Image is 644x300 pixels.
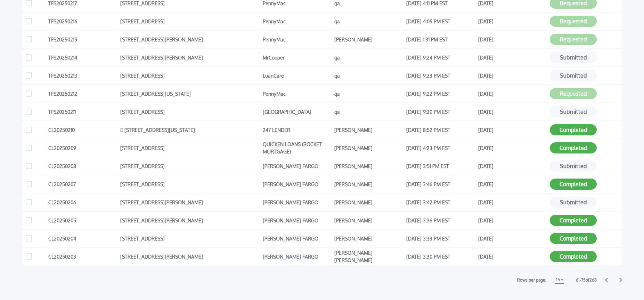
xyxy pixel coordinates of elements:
[48,233,117,244] div: CL20250204
[48,16,117,26] div: TFS20250216
[406,143,475,153] div: [DATE] 4:23 PM EST
[406,125,475,135] div: [DATE] 8:52 PM EST
[576,277,597,284] label: 61 - 75 of 268
[263,197,331,207] div: [PERSON_NAME] FARGO
[550,251,597,262] button: Completed
[263,106,331,117] div: [GEOGRAPHIC_DATA]
[120,161,259,171] div: [STREET_ADDRESS]
[478,233,547,244] div: [DATE]
[517,277,546,284] label: Rows per page:
[48,251,117,262] div: CL20250203
[406,52,475,63] div: [DATE] 9:24 PM EST
[120,143,259,153] div: [STREET_ADDRESS]
[120,233,259,244] div: [STREET_ADDRESS]
[550,124,597,135] button: Completed
[334,16,403,26] div: qa
[334,34,403,45] div: [PERSON_NAME]
[550,197,597,208] button: Submitted
[406,70,475,81] div: [DATE] 9:23 PM EST
[478,88,547,99] div: [DATE]
[334,106,403,117] div: qa
[478,106,547,117] div: [DATE]
[334,88,403,99] div: qa
[406,215,475,226] div: [DATE] 3:36 PM EST
[334,197,403,207] div: [PERSON_NAME]
[120,106,259,117] div: [STREET_ADDRESS]
[263,34,331,45] div: PennyMac
[263,233,331,244] div: [PERSON_NAME] FARGO
[550,233,597,244] button: Completed
[550,16,597,27] button: Requested
[48,143,117,153] div: CL20250209
[334,251,403,262] div: [PERSON_NAME] [PERSON_NAME]
[406,106,475,117] div: [DATE] 9:20 PM EST
[478,197,547,207] div: [DATE]
[334,179,403,189] div: [PERSON_NAME]
[555,276,564,284] button: 15
[478,125,547,135] div: [DATE]
[550,142,597,153] button: Completed
[550,160,597,172] button: Submitted
[120,34,259,45] div: [STREET_ADDRESS][PERSON_NAME]
[263,125,331,135] div: 247 LENDER
[334,233,403,244] div: [PERSON_NAME]
[478,215,547,226] div: [DATE]
[263,215,331,226] div: [PERSON_NAME] FARGO
[406,161,475,171] div: [DATE] 3:51 PM EST
[120,197,259,207] div: [STREET_ADDRESS][PERSON_NAME]
[550,70,597,81] button: Submitted
[406,16,475,26] div: [DATE] 4:05 PM EST
[478,34,547,45] div: [DATE]
[550,34,597,45] button: Requested
[120,52,259,63] div: [STREET_ADDRESS][PERSON_NAME]
[555,276,561,284] h1: 15
[263,251,331,262] div: [PERSON_NAME] FARGO
[48,197,117,207] div: CL20250206
[406,251,475,262] div: [DATE] 3:30 PM EST
[263,179,331,189] div: [PERSON_NAME] FARGO
[550,215,597,226] button: Completed
[334,52,403,63] div: qa
[48,179,117,189] div: CL20250207
[478,70,547,81] div: [DATE]
[334,143,403,153] div: [PERSON_NAME]
[478,143,547,153] div: [DATE]
[334,161,403,171] div: [PERSON_NAME]
[406,197,475,207] div: [DATE] 3:42 PM EST
[120,16,259,26] div: [STREET_ADDRESS]
[550,179,597,190] button: Completed
[478,251,547,262] div: [DATE]
[478,161,547,171] div: [DATE]
[263,161,331,171] div: [PERSON_NAME] FARGO
[406,233,475,244] div: [DATE] 3:33 PM EST
[48,34,117,45] div: TFS20250215
[263,88,331,99] div: PennyMac
[263,16,331,26] div: PennyMac
[478,179,547,189] div: [DATE]
[48,70,117,81] div: TFS20250213
[478,52,547,63] div: [DATE]
[120,88,259,99] div: [STREET_ADDRESS][US_STATE]
[550,88,597,99] button: Requested
[120,125,259,135] div: E [STREET_ADDRESS][US_STATE]
[48,88,117,99] div: TFS20250212
[406,88,475,99] div: [DATE] 9:22 PM EST
[334,125,403,135] div: [PERSON_NAME]
[48,106,117,117] div: TFS20250211
[263,52,331,63] div: MrCooper
[48,215,117,226] div: CL20250205
[48,52,117,63] div: TFS20250214
[406,34,475,45] div: [DATE] 1:31 PM EST
[120,215,259,226] div: [STREET_ADDRESS][PERSON_NAME]
[120,179,259,189] div: [STREET_ADDRESS]
[334,70,403,81] div: qa
[550,52,597,63] button: Submitted
[550,106,597,117] button: Submitted
[334,215,403,226] div: [PERSON_NAME]
[263,70,331,81] div: LoanCare
[120,70,259,81] div: [STREET_ADDRESS]
[263,143,331,153] div: QUICKEN LOANS (ROCKET MORTGAGE)
[48,161,117,171] div: CL20250208
[478,16,547,26] div: [DATE]
[48,125,117,135] div: CL20250210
